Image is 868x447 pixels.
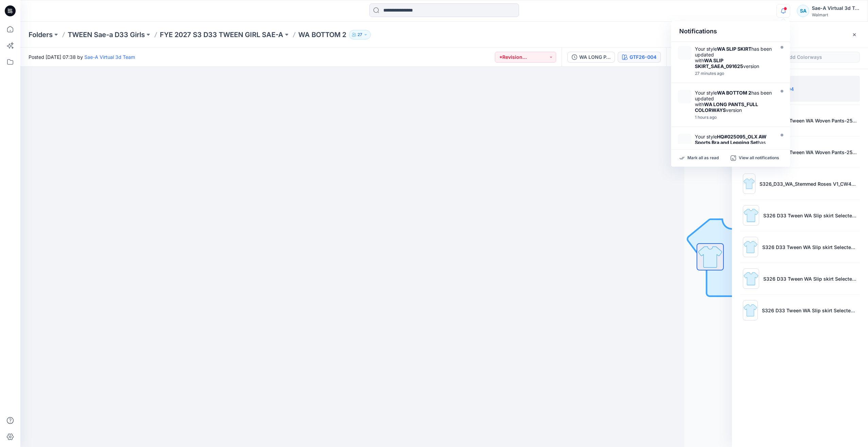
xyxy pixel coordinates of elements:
[29,30,53,39] a: Folders
[567,52,615,63] button: WA LONG PANTS_FULL COLORWAYS
[695,134,773,157] div: Your style has been updated with version
[765,149,857,156] p: S326 D33 Tween WA Woven Pants-250929-2
[812,12,859,17] div: Walmart
[697,244,723,270] img: All colorways
[678,46,691,60] img: WA SLIP SKIRT_SAEA_091625
[763,212,857,219] p: S326 D33 Tween WA Slip skirt Selected-250923-1
[630,53,656,61] div: GTF26-004
[349,30,371,39] button: 27
[684,209,780,304] img: No Outline
[687,155,719,161] p: Mark all as read
[298,30,346,39] p: WA BOTTOM 2
[765,117,857,124] p: S326 D33 Tween WA Woven Pants-250929-1
[717,46,751,52] strong: WA SLIP SKIRT
[695,90,773,113] div: Your style has been updated with version
[739,155,779,161] p: View all notifications
[695,46,773,69] div: Your style has been updated with version
[812,4,859,12] div: Sae-A Virtual 3d Team
[579,53,611,61] div: WA LONG PANTS_FULL COLORWAYS
[762,307,857,314] p: S326 D33 Tween WA Slip skirt Selected-250923-2_OPT
[743,237,758,257] img: S326 D33 Tween WA Slip skirt Selected-250923-1_OPT
[695,115,773,120] div: Tuesday, October 14, 2025 07:35
[762,244,857,251] p: S326 D33 Tween WA Slip skirt Selected-250923-1_OPT
[671,21,790,42] div: Notifications
[695,57,743,69] strong: WA SLIP SKIRT_SAEA_091625
[678,134,691,147] img: HQ025095_Full Colors
[743,173,755,194] img: S326_D33_WA_Stemmed Roses V1_CW4_Cream 100_WM_MILLSHEET
[695,134,767,145] strong: HQ#025095_OLX AW Sports Bra and Legging Set
[763,275,857,282] p: S326 D33 Tween WA Slip skirt Selected-250923-2
[695,101,758,113] strong: WA LONG PANTS_FULL COLORWAYS
[29,53,135,61] span: Posted [DATE] 07:38 by
[759,180,857,187] p: S326_D33_WA_Stemmed Roses V1_CW4_Cream 100_WM_MILLSHEET
[678,90,691,103] img: WA LONG PANTS_FULL COLORWAYS
[797,5,809,17] div: SA
[618,52,661,63] button: GTF26-004
[68,30,145,39] a: TWEEN Sae-a D33 Girls
[357,31,362,38] p: 27
[743,268,759,289] img: S326 D33 Tween WA Slip skirt Selected-250923-2
[160,30,283,39] a: FYE 2027 S3 D33 TWEEN GIRL SAE-A
[695,71,773,76] div: Tuesday, October 14, 2025 08:31
[743,300,758,320] img: S326 D33 Tween WA Slip skirt Selected-250923-2_OPT
[743,205,759,226] img: S326 D33 Tween WA Slip skirt Selected-250923-1
[717,90,751,96] strong: WA BOTTOM 2
[84,54,135,60] a: Sae-A Virtual 3d Team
